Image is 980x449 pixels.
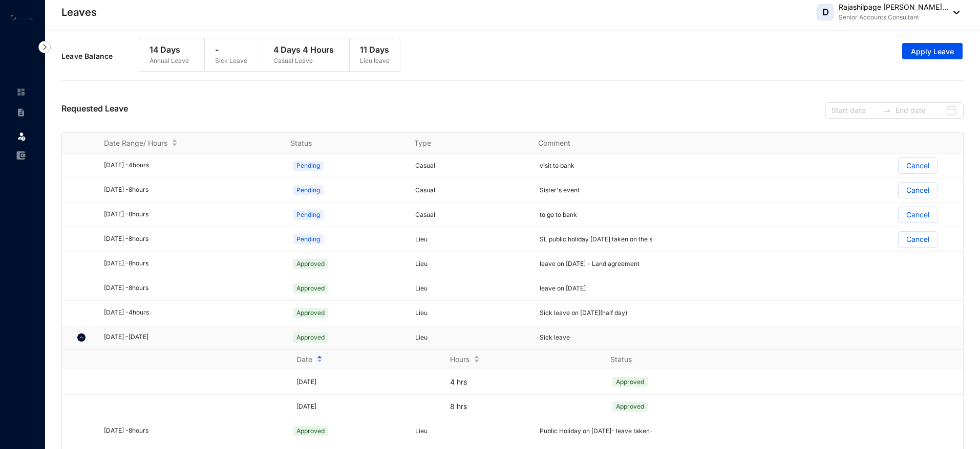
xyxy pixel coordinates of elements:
[104,185,279,195] div: [DATE] - 8 hours
[293,210,324,220] span: Pending
[906,183,929,198] p: Cancel
[92,133,278,153] th: Date Range/ Hours
[293,308,328,318] span: Approved
[61,5,97,19] p: Leaves
[948,11,960,14] img: dropdown-black.8e83cc76930a90b1a4fdb6d089b7bf3a.svg
[540,162,574,169] span: visit to bank
[540,235,677,243] span: SL public holiday [DATE] taken on the same day
[8,102,33,123] li: Contracts
[104,308,279,318] div: [DATE] - 4 hours
[273,56,334,66] p: Casual Leave
[296,377,399,387] div: [DATE]
[415,259,527,269] p: Lieu
[293,283,328,294] span: Approved
[402,133,526,153] th: Type
[540,186,580,194] span: Sister's event
[415,210,527,220] p: Casual
[906,158,929,173] p: Cancel
[839,2,948,12] p: Rajashilpage [PERSON_NAME]...
[104,234,279,244] div: [DATE] - 8 hours
[16,87,26,97] img: home-unselected.a29eae3204392db15eaf.svg
[415,234,527,244] p: Lieu
[902,43,963,59] button: Apply Leave
[612,377,648,387] span: Approved
[450,354,470,365] span: Hours
[896,105,943,116] input: End date
[16,151,26,160] img: expense-unselected.2edcf0507c847f3e9e96.svg
[293,185,324,195] span: Pending
[104,210,279,219] div: [DATE] - 8 hours
[360,56,390,66] p: Lieu leave
[8,145,33,166] li: Expenses
[293,161,324,171] span: Pending
[360,43,390,56] p: 11 Days
[104,426,279,436] div: [DATE] - 8 hours
[540,309,627,317] span: Sick leave on [DATE](half day)
[293,234,324,244] span: Pending
[296,354,312,365] span: Date
[61,51,139,61] p: Leave Balance
[450,401,560,412] p: 8 hrs
[540,284,586,292] span: leave on [DATE]
[293,426,328,436] span: Approved
[415,185,527,195] p: Casual
[906,232,929,247] p: Cancel
[559,350,739,370] th: Status
[883,106,891,115] span: swap-right
[415,161,527,171] p: Casual
[526,133,650,153] th: Comment
[540,260,640,267] span: leave on [DATE] - Land agreement
[10,13,33,20] img: logo
[911,47,954,57] span: Apply Leave
[150,56,189,66] p: Annual Leave
[293,332,328,343] span: Approved
[16,108,26,117] img: contract-unselected.99e2b2107c0a7dd48938.svg
[906,207,929,222] p: Cancel
[399,350,560,370] th: Hours
[16,131,27,141] img: leave.99b8a76c7fa76a53782d.svg
[612,401,648,412] span: Approved
[415,308,527,318] p: Lieu
[104,161,279,170] div: [DATE] - 4 hours
[415,332,527,343] p: Lieu
[832,105,879,116] input: Start date
[415,283,527,294] p: Lieu
[38,41,51,53] img: nav-icon-right.af6afadce00d159da59955279c43614e.svg
[540,333,570,341] span: Sick leave
[77,333,86,342] img: chevron-up.7bf581b91cc254489fb0ad772ee5044c.svg
[293,259,328,269] span: Approved
[540,427,699,435] span: Public Holiday on [DATE]- leave taken on the same day
[839,12,948,23] p: Senior Accounts Consultant
[450,377,560,387] p: 4 hrs
[215,56,247,66] p: Sick Leave
[822,8,829,17] span: D
[104,283,279,293] div: [DATE] - 8 hours
[8,82,33,102] li: Home
[415,426,527,436] p: Lieu
[540,211,577,218] span: to go to bank
[104,259,279,268] div: [DATE] - 8 hours
[278,133,402,153] th: Status
[273,43,334,56] p: 4 Days 4 Hours
[104,332,279,342] div: [DATE] - [DATE]
[883,106,891,115] span: to
[296,402,399,412] div: [DATE]
[61,102,128,119] p: Requested Leave
[104,138,167,148] span: Date Range/ Hours
[215,43,247,56] p: -
[150,43,189,56] p: 14 Days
